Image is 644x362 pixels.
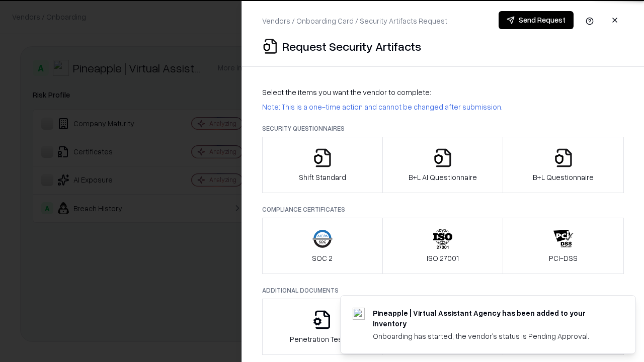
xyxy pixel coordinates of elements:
p: B+L AI Questionnaire [409,172,477,183]
p: Security Questionnaires [262,124,624,133]
p: Additional Documents [262,286,624,295]
p: B+L Questionnaire [533,172,594,183]
button: Penetration Testing [262,299,383,355]
p: Request Security Artifacts [282,38,421,54]
p: Compliance Certificates [262,205,624,214]
button: Shift Standard [262,137,383,193]
button: ISO 27001 [382,218,504,274]
div: Onboarding has started, the vendor's status is Pending Approval. [373,331,611,341]
button: B+L Questionnaire [503,137,624,193]
button: PCI-DSS [503,218,624,274]
p: ISO 27001 [427,253,459,263]
p: SOC 2 [312,253,333,263]
p: Vendors / Onboarding Card / Security Artifacts Request [262,16,447,26]
button: Send Request [499,11,574,29]
p: Penetration Testing [290,334,355,344]
p: PCI-DSS [549,253,578,263]
p: Shift Standard [299,172,346,183]
p: Note: This is a one-time action and cannot be changed after submission. [262,102,624,112]
img: trypineapple.com [353,308,365,320]
button: B+L AI Questionnaire [382,137,504,193]
button: SOC 2 [262,218,383,274]
div: Pineapple | Virtual Assistant Agency has been added to your inventory [373,308,611,329]
p: Select the items you want the vendor to complete: [262,87,624,98]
